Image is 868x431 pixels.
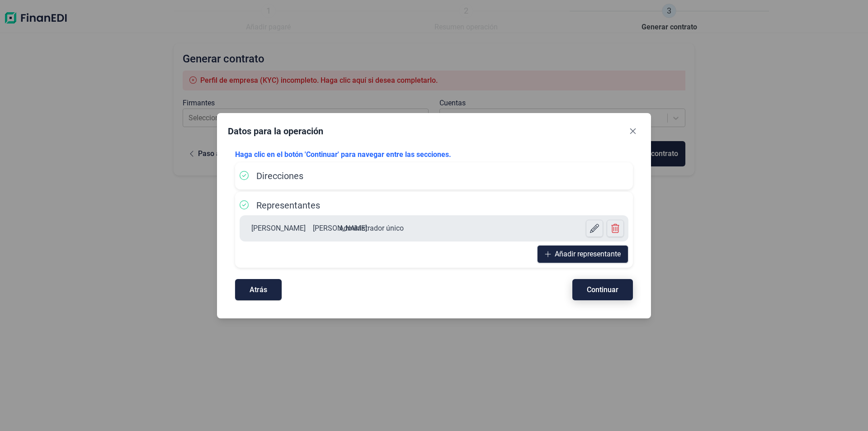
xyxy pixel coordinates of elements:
[251,223,306,234] div: [PERSON_NAME]
[537,245,628,263] button: Añadir representante
[313,223,367,234] div: [PERSON_NAME]
[235,279,282,300] button: Atrás
[339,223,404,234] div: Administrador único
[587,286,618,293] span: Continuar
[572,279,633,300] button: Continuar
[250,286,267,293] span: Atrás
[626,124,640,138] button: Close
[235,149,633,160] p: Haga clic en el botón 'Continuar' para navegar entre las secciones.
[256,171,303,181] span: Direcciones
[228,125,323,137] div: Datos para la operación
[256,200,320,211] span: Representantes
[555,249,621,260] span: Añadir representante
